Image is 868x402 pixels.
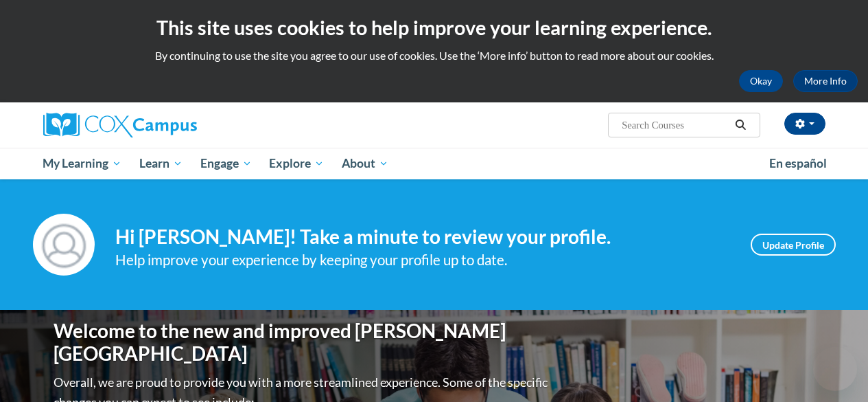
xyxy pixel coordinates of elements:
[43,155,121,172] span: My Learning
[43,113,197,137] img: Cox Campus
[784,113,825,135] button: Account Settings
[191,148,261,179] a: Engage
[333,148,397,179] a: About
[54,320,551,366] h1: Welcome to the new and improved [PERSON_NAME][GEOGRAPHIC_DATA]
[43,113,290,137] a: Cox Campus
[33,148,836,179] div: Main menu
[34,148,131,179] a: My Learning
[620,117,730,133] input: Search Courses
[200,155,252,172] span: Engage
[115,225,730,249] h4: Hi [PERSON_NAME]! Take a minute to review your profile.
[115,249,730,271] div: Help improve your experience by keeping your profile up to date.
[269,155,324,172] span: Explore
[260,148,333,179] a: Explore
[793,70,858,92] a: More Info
[33,214,95,276] img: Profile Image
[342,155,388,172] span: About
[751,234,836,256] a: Update Profile
[130,148,191,179] a: Learn
[739,70,783,92] button: Okay
[769,156,827,170] span: En español
[139,155,183,172] span: Learn
[10,48,858,63] p: By continuing to use the site you agree to our use of cookies. Use the ‘More info’ button to read...
[760,149,836,178] a: En español
[10,14,858,41] h2: This site uses cookies to help improve your learning experience.
[730,117,751,133] button: Search
[813,347,857,391] iframe: Button to launch messaging window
